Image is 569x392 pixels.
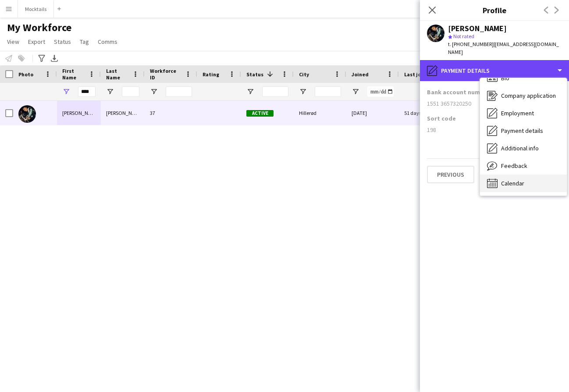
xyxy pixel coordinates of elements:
div: 51 days [399,101,452,125]
div: 1551 3657320250 [427,100,562,107]
app-action-btn: Export XLSX [49,53,60,64]
span: Status [246,71,263,78]
button: Previous [427,166,474,183]
span: Rating [203,71,219,78]
button: Open Filter Menu [62,88,70,96]
div: [PERSON_NAME] [448,25,507,32]
span: Active [246,110,274,117]
span: Company application [501,92,556,100]
div: Bio [480,69,567,87]
span: Last job [404,71,424,78]
div: Feedback [480,157,567,175]
button: Open Filter Menu [246,88,254,96]
div: [DATE] [346,101,399,125]
h3: Sort code [427,114,456,122]
input: Last Name Filter Input [122,86,139,97]
span: Status [54,38,71,46]
div: Calendar [480,175,567,192]
span: My Workforce [7,21,71,34]
a: View [4,36,23,47]
span: First Name [62,68,85,81]
span: Comms [98,38,117,46]
button: Open Filter Menu [299,88,307,96]
a: Export [25,36,49,47]
div: 198 [427,126,562,134]
span: Calendar [501,179,524,187]
app-action-btn: Advanced filters [36,53,47,64]
input: First Name Filter Input [78,86,96,97]
input: Joined Filter Input [367,86,394,97]
div: Company application [480,87,567,104]
span: t. [PHONE_NUMBER] [448,41,494,47]
img: Ming Nguyen [18,105,36,123]
a: Status [50,36,75,47]
input: City Filter Input [315,86,341,97]
span: | [EMAIL_ADDRESS][DOMAIN_NAME] [448,41,559,55]
button: Open Filter Menu [106,88,114,96]
a: Tag [76,36,92,47]
h3: Profile [420,4,569,16]
div: [PERSON_NAME] [57,101,101,125]
div: [PERSON_NAME] [101,101,145,125]
div: Additional info [480,139,567,157]
span: Photo [18,71,33,78]
span: Tag [80,38,89,46]
button: Mocktails [18,0,54,18]
span: City [299,71,309,78]
input: Workforce ID Filter Input [166,86,192,97]
div: Payment details [480,122,567,139]
button: Open Filter Menu [352,88,359,96]
div: Hillerød [294,101,346,125]
span: View [7,38,19,46]
h3: Bank account number [427,88,493,96]
span: Workforce ID [150,68,181,81]
span: Not rated [453,33,474,39]
span: Additional info [501,144,539,152]
span: Feedback [501,162,527,170]
span: Bio [501,74,509,82]
button: Open Filter Menu [150,88,158,96]
div: 37 [145,101,197,125]
span: Joined [352,71,369,78]
div: Employment [480,104,567,122]
input: Status Filter Input [262,86,288,97]
div: Payment details [420,60,569,81]
span: Payment details [501,127,543,135]
span: Employment [501,109,534,117]
a: Comms [94,36,121,47]
span: Last Name [106,68,129,81]
span: Export [28,38,45,46]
